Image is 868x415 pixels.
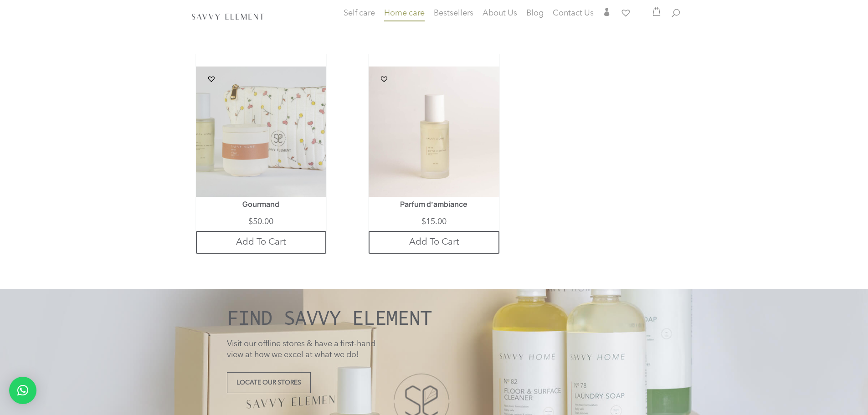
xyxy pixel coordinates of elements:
[190,11,266,21] img: SavvyElement
[227,372,311,394] a: Locate Our Stores
[382,200,486,213] h1: Parfum d’ambiance
[384,10,425,28] a: Home care
[526,9,544,17] span: Blog
[196,231,326,254] a: Add to cart: “Gourmand”
[196,67,326,197] img: Gourmand
[553,9,594,17] span: Contact Us
[248,218,273,226] bdi: 50.00
[603,8,611,16] span: 
[434,9,473,17] span: Bestsellers
[227,339,473,360] p: Visit our offline stores & have a first-hand view at how we excel at what we do!
[369,67,499,197] img: Parfum d'Ambiance by Savvy Element
[369,231,499,254] a: Add to cart: “Parfum d'ambiance”
[344,10,375,28] a: Self care
[434,10,473,19] a: Bestsellers
[553,10,594,19] a: Contact Us
[384,9,425,17] span: Home care
[421,218,447,226] bdi: 15.00
[421,218,426,226] span: $
[526,10,544,19] a: Blog
[227,307,473,333] h2: Find Savvy Element
[344,9,375,17] span: Self care
[248,218,253,226] span: $
[209,200,313,213] h1: Gourmand
[603,8,611,19] a: 
[483,10,517,19] a: About Us
[483,9,517,17] span: About Us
